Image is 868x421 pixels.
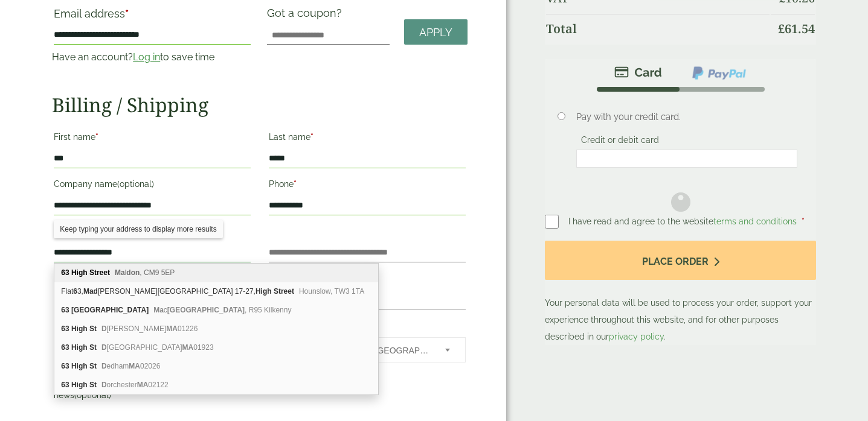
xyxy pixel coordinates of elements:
b: MA [182,343,194,352]
div: 63 High St [54,338,378,357]
b: MA [129,362,140,370]
p: Have an account? to save time [52,50,252,65]
b: MA [137,381,149,389]
b: Street [89,268,110,277]
span: Hounslow, TW3 1TA [299,287,364,296]
b: High [71,324,88,333]
b: High [71,343,88,352]
span: Apply [419,26,452,39]
b: Ma [153,306,164,314]
span: [PERSON_NAME] 01226 [101,324,198,333]
abbr: required [125,7,129,20]
abbr: required [95,132,98,142]
b: 6 [73,287,77,296]
b: 63 [61,268,69,277]
h2: Billing / Shipping [52,93,468,116]
div: 63 High St [54,320,378,338]
b: 63 [61,306,69,314]
div: 63 High St [54,376,378,394]
b: Ma [115,268,125,277]
span: (optional) [74,390,111,400]
b: Mad [83,287,98,296]
div: 63 High Street [54,264,378,282]
b: High [71,268,88,277]
div: Keep typing your address to display more results [54,220,222,238]
div: 63 High Street [54,301,378,320]
b: St [89,324,97,333]
b: [GEOGRAPHIC_DATA] [167,306,245,314]
label: Phone [269,176,466,196]
a: Apply [404,19,468,45]
span: c , R95 Kilkenny [153,306,291,314]
span: edham 02026 [101,362,160,370]
b: High [71,381,88,389]
span: (optional) [117,179,154,189]
b: St [89,362,97,370]
b: D [101,324,107,333]
b: High [71,362,88,370]
label: First name [54,128,251,149]
b: MA [166,324,178,333]
label: Company name [54,176,251,196]
label: Last name [269,128,466,149]
span: orchester 02122 [101,381,169,389]
b: 63 [61,362,69,370]
b: D [101,381,107,389]
b: Street [274,287,294,296]
b: D [101,343,107,352]
b: 63 [61,324,69,333]
abbr: required [294,179,297,189]
b: 63 [61,343,69,352]
b: 63 [61,381,69,389]
label: Email address [54,8,251,25]
b: don [126,268,140,277]
b: St [89,381,97,389]
div: Flat 63, Madison Heights 17-27, High Street [54,282,378,301]
abbr: required [310,132,313,142]
b: High [256,287,272,296]
span: [GEOGRAPHIC_DATA] 01923 [101,343,214,352]
span: l , CM9 5EP [115,268,175,277]
b: D [101,362,107,370]
b: [GEOGRAPHIC_DATA] [71,306,149,314]
div: 63 High St [54,357,378,376]
a: Log in [133,51,160,63]
label: Got a coupon? [267,7,347,25]
b: St [89,343,97,352]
